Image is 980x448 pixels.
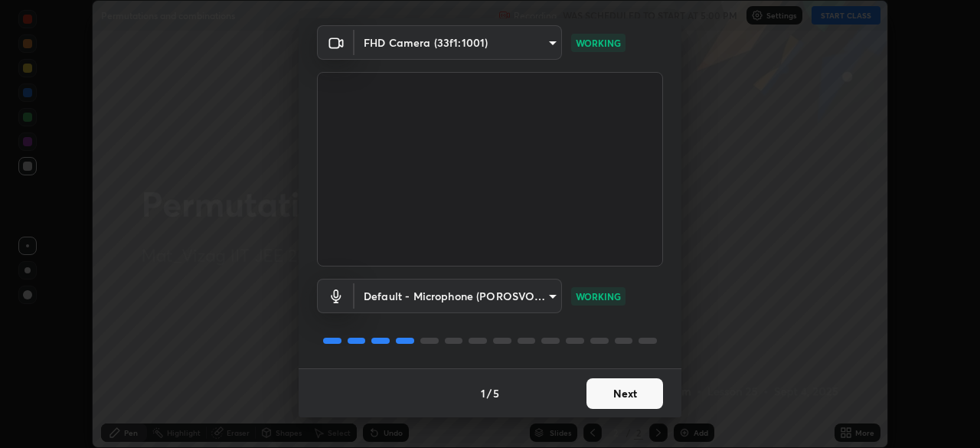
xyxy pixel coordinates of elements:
h4: 5 [493,385,499,401]
button: Next [586,378,663,409]
p: WORKING [576,36,621,50]
div: FHD Camera (33f1:1001) [354,279,562,313]
h4: / [487,385,492,401]
div: FHD Camera (33f1:1001) [354,25,562,60]
p: WORKING [576,289,621,303]
h4: 1 [481,385,485,401]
